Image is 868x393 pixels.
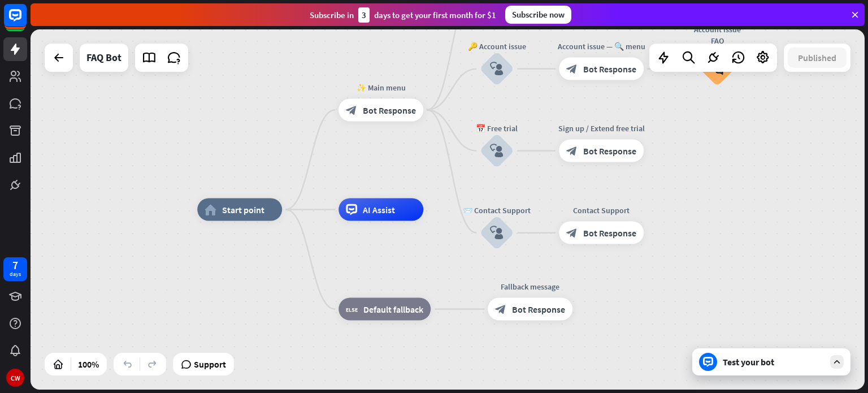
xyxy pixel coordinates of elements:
[363,104,416,115] span: Bot Response
[479,281,581,292] div: Fallback message
[583,63,636,75] span: Bot Response
[490,62,504,76] i: block_user_input
[310,7,496,23] div: Subscribe in days to get your first month for $1
[330,81,432,93] div: ✨ Main menu
[9,5,43,38] button: Open LiveChat chat widget
[550,205,652,216] div: Contact Support
[723,356,824,368] div: Test your bot
[463,123,531,134] div: 📅 Free trial
[583,227,636,239] span: Bot Response
[512,304,565,315] span: Bot Response
[490,144,504,158] i: block_user_input
[363,304,423,315] span: Default fallback
[75,355,102,373] div: 100%
[495,304,506,315] i: block_bot_response
[550,41,652,52] div: Account issue — 🔍 menu
[346,304,358,315] i: block_fallback
[346,104,357,115] i: block_bot_response
[205,204,216,215] i: home_2
[788,47,847,68] button: Published
[463,205,531,216] div: 📨 Contact Support
[363,204,395,215] span: AI Assist
[566,227,578,239] i: block_bot_response
[505,6,571,24] div: Subscribe now
[583,145,636,157] span: Bot Response
[358,7,370,23] div: 3
[463,41,531,52] div: 🔑 Account issue
[6,369,24,387] div: CW
[550,123,652,134] div: Sign up / Extend free trial
[222,204,264,215] span: Start point
[566,145,578,157] i: block_bot_response
[10,270,21,278] div: days
[490,226,504,240] i: block_user_input
[86,44,121,72] div: FAQ Bot
[692,24,743,46] div: Account issue FAQ
[12,260,18,270] div: 7
[3,257,27,281] a: 7 days
[194,355,226,373] span: Support
[566,63,578,75] i: block_bot_response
